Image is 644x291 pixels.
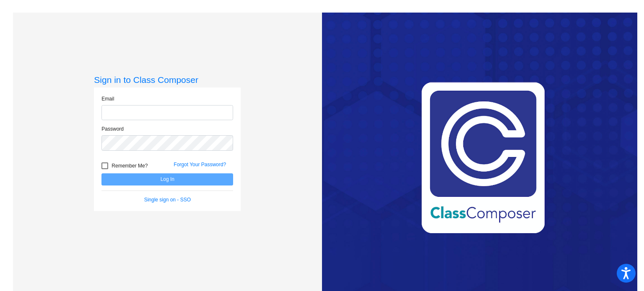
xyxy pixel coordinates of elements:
[94,75,241,85] h3: Sign in to Class Composer
[112,161,148,171] span: Remember Me?
[101,173,233,185] button: Log In
[101,95,114,103] label: Email
[144,197,191,203] a: Single sign on - SSO
[174,162,226,167] a: Forgot Your Password?
[101,125,124,133] label: Password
